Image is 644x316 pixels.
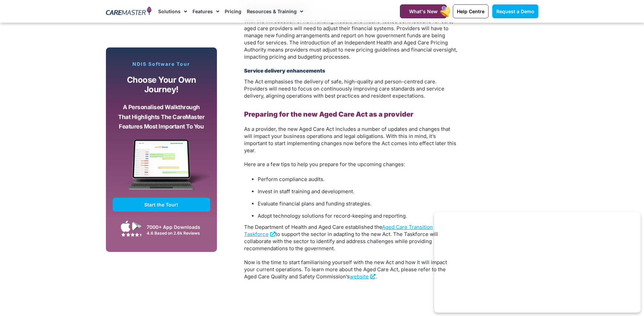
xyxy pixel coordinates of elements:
[118,102,205,132] p: A personalised walkthrough that highlights the CareMaster features most important to you
[400,4,447,18] a: What's New
[244,78,458,99] p: The Act emphasises the delivery of safe, high-quality and person-centred care. Providers will nee...
[244,67,325,74] strong: Service delivery enhancements
[496,8,534,14] span: Request a Demo
[106,6,152,17] img: CareMaster Logo
[147,223,207,231] div: 7000+ App Downloads
[453,4,489,18] a: Help Centre
[409,8,438,14] span: What's New
[244,125,458,154] p: As a provider, the new Aged Care Act includes a number of updates and changes that will impact yo...
[113,198,210,212] a: Start the Tour!
[350,273,375,280] a: website
[132,221,142,231] img: Google Play App Icon
[121,233,142,237] img: Google Play Store App Review Stars
[457,8,484,14] span: Help Centre
[258,175,458,184] li: Perform compliance audits.
[258,199,458,209] li: Evaluate financial plans and funding strategies.
[244,223,458,252] p: The Department of Health and Aged Care established the to support the sector in adapting to the n...
[244,224,433,237] a: Aged Care Transition Taskforce
[113,61,210,67] p: NDIS Software Tour
[244,18,458,60] p: With the introduction of new funding models and means-tested contributions for care, aged care pr...
[121,220,130,232] img: Apple App Store Icon
[434,212,641,313] iframe: Popup CTA
[258,187,458,196] li: Invest in staff training and development.
[244,161,458,168] p: Here are a few tips to help you prepare for the upcoming changes:
[244,110,413,118] strong: Preparing for the new Aged Care Act as a provider
[244,259,458,280] p: Now is the time to start familiarising yourself with the new Act and how it will impact your curr...
[492,4,538,18] a: Request a Demo
[118,75,205,95] p: Choose your own journey!
[147,231,207,236] div: 4.6 Based on 2.6k Reviews
[258,211,458,221] li: Adopt technology solutions for record-keeping and reporting.
[144,202,178,208] span: Start the Tour!
[113,139,210,198] img: CareMaster Software Mockup on Screen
